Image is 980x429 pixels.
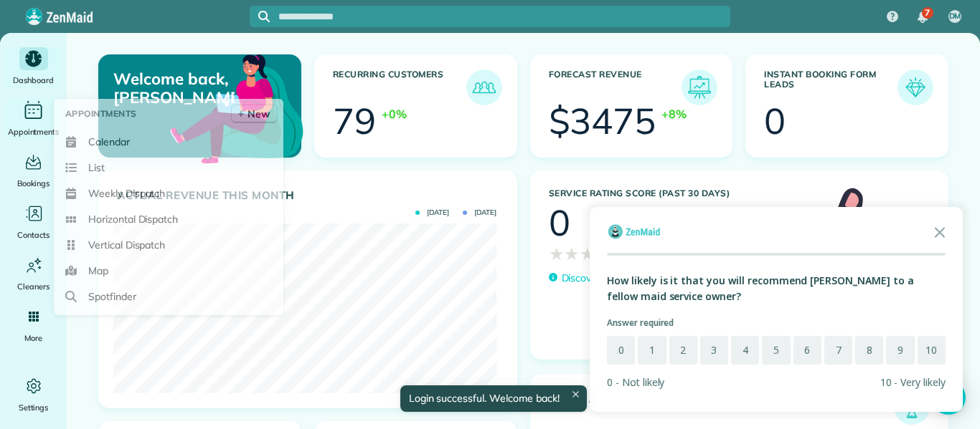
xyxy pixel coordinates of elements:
a: Contacts [6,202,61,242]
a: Spotfinder [60,284,278,309]
span: [DATE] [415,209,449,216]
span: Settings [19,400,49,415]
span: Appointments [8,125,60,139]
p: Welcome back, [PERSON_NAME]! [113,69,235,107]
a: New [231,105,278,123]
div: +0% [382,105,407,122]
button: Close the survey [925,217,954,246]
img: icon_recurring_customers-cf858462ba22bcd05b5a5880d41d6543d210077de5bb9ebc9590e49fd87d84ed.png [470,73,499,102]
h3: Actual Revenue this month [117,189,502,202]
img: Company logo [607,223,661,240]
span: ★ [564,241,580,266]
span: Contacts [17,228,50,242]
span: 7 [925,7,930,19]
div: $3475 [549,103,656,139]
img: dashboard_welcome-42a62b7d889689a78055ac9021e634bf52bae3f8056760290aed330b23ab8690.png [167,38,306,177]
div: Survey [590,207,963,412]
button: 0 [607,336,635,365]
span: Map [88,264,108,278]
div: 0 [549,205,570,241]
span: Dashboard [13,73,54,87]
span: Weekly Dispatch [88,186,165,201]
a: Map [60,258,278,284]
button: 7 [824,336,852,365]
img: icon_form_leads-04211a6a04a5b2264e4ee56bc0799ec3eb69b7e499cbb523a139df1d13a81ae0.png [901,73,930,102]
div: 0 [764,103,786,139]
h3: Recurring Customers [333,69,466,105]
a: List [60,155,278,180]
h3: Service Rating score (past 30 days) [549,188,782,198]
a: Cleaners [6,254,61,294]
span: DM [949,11,961,22]
span: Calendar [88,135,130,149]
p: Discover Service ratings [562,271,672,286]
button: 1 [638,336,666,365]
a: Dashboard [6,47,61,87]
button: 4 [731,336,759,365]
p: Answer required [607,316,946,330]
button: 2 [669,336,697,365]
button: 6 [793,336,821,365]
span: Horizontal Dispatch [88,212,178,226]
a: Vertical Dispatch [60,232,278,258]
button: Focus search [250,11,270,22]
a: Bookings [6,150,61,191]
a: Weekly Dispatch [60,180,278,206]
button: 5 [762,336,790,365]
span: Cleaners [17,279,50,294]
h3: Forecast Revenue [549,69,682,105]
a: Appointments [6,99,61,139]
button: 3 [700,336,728,365]
span: ★ [580,241,595,266]
div: 0 - Not likely [607,376,664,389]
img: icon_forecast_revenue-8c13a41c7ed35a8dcfafea3cbb826a0462acb37728057bba2d056411b612bbbe.png [685,73,714,102]
a: Discover Service ratings [549,271,672,286]
h3: Instant Booking Form Leads [764,69,897,105]
span: Bookings [17,176,50,191]
a: Calendar [60,129,278,155]
button: 8 [855,336,883,365]
div: 7 unread notifications [908,1,938,33]
span: ★ [549,241,565,266]
span: Vertical Dispatch [88,238,165,252]
span: Spotfinder [88,289,136,304]
span: New [248,107,270,121]
div: How likely is it that you will recommend [PERSON_NAME] to a fellow maid service owner? [607,273,946,304]
button: 10 [918,336,946,365]
a: Settings [6,375,61,415]
svg: Focus search [258,11,270,22]
span: More [24,331,42,345]
span: List [88,160,105,175]
span: [DATE] [463,209,496,216]
div: 10 - Very likely [880,376,946,389]
span: Appointments [65,107,137,121]
div: Login successful. Welcome back! [400,385,586,412]
a: Horizontal Dispatch [60,206,278,232]
div: 79 [333,103,376,139]
div: +8% [661,105,687,122]
button: 9 [886,336,914,365]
